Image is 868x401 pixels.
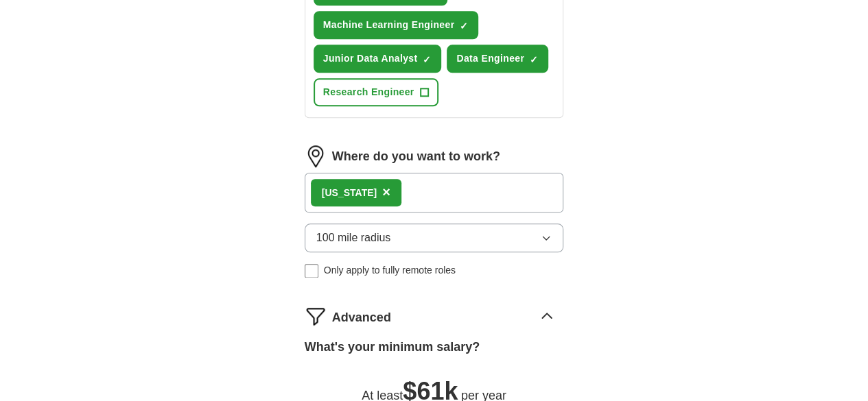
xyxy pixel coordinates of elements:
[323,51,418,66] span: Junior Data Analyst
[305,145,327,167] img: location.png
[305,338,480,356] label: What's your minimum salary?
[382,184,390,199] span: ×
[423,54,431,65] span: ✓
[456,51,524,66] span: Data Engineer
[314,45,442,73] button: Junior Data Analyst✓
[323,85,414,99] span: Research Engineer
[314,78,438,106] button: Research Engineer
[447,45,548,73] button: Data Engineer✓
[305,305,327,327] img: filter
[323,18,455,32] span: Machine Learning Engineer
[305,223,564,252] button: 100 mile radius
[316,230,391,246] span: 100 mile radius
[324,263,456,278] span: Only apply to fully remote roles
[332,147,500,166] label: Where do you want to work?
[314,11,479,39] button: Machine Learning Engineer✓
[305,264,318,278] input: Only apply to fully remote roles
[530,54,538,65] span: ✓
[460,21,468,32] span: ✓
[322,186,377,200] div: [US_STATE]
[382,182,390,203] button: ×
[332,308,391,327] span: Advanced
